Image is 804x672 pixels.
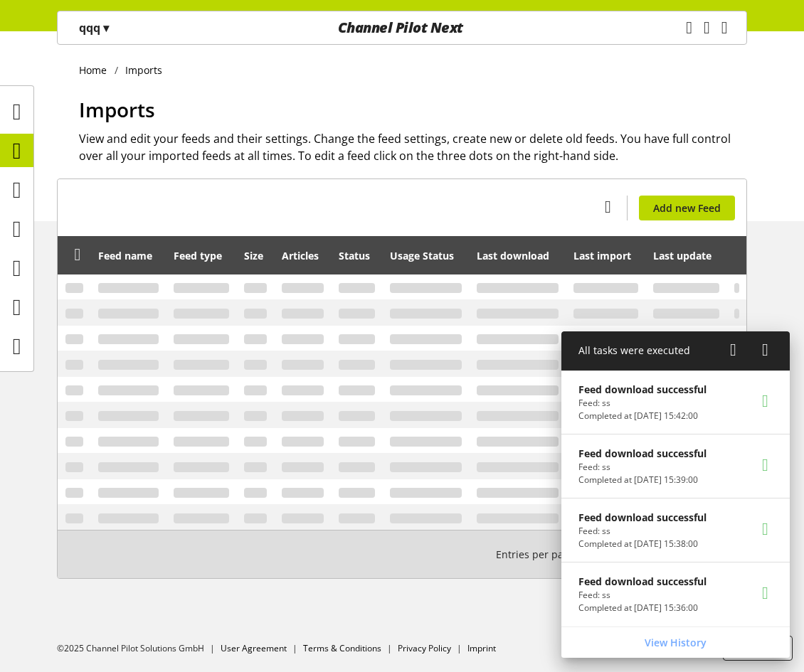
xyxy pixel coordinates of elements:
[653,241,719,270] div: Last update
[578,410,707,422] p: Completed at Oct 11, 2025, 15:42:00
[578,461,707,474] p: Feed: ss
[573,241,638,270] div: Last import
[467,642,496,654] a: Imprint
[578,474,707,486] p: Completed at Oct 11, 2025, 15:39:00
[477,241,559,270] div: Last download
[578,343,690,357] span: All tasks were executed
[79,63,115,78] a: Home
[564,630,787,655] a: View History
[578,397,707,410] p: Feed: ss
[639,196,735,220] a: Add new Feed
[578,510,707,525] p: Feed download successful
[561,370,790,434] a: Feed download successfulFeed: ssCompleted at [DATE] 15:42:00
[221,642,287,654] a: User Agreement
[578,602,707,614] p: Completed at Oct 11, 2025, 15:36:00
[57,642,221,655] li: ©2025 Channel Pilot Solutions GmbH
[79,130,747,164] h2: View and edit your feeds and their settings. Change the feed settings, create new or delete old f...
[98,241,159,270] div: Feed name
[578,538,707,550] p: Completed at Oct 11, 2025, 15:38:00
[578,446,707,461] p: Feed download successful
[244,241,267,270] div: Size
[653,201,721,215] span: Add new Feed
[645,635,707,650] span: View History
[578,525,707,538] p: Feed: ss
[390,241,462,270] div: Usage Status
[496,542,662,567] small: 1-0 / 0
[103,20,109,36] span: ▾
[496,547,581,562] span: Entries per page
[339,241,375,270] div: Status
[398,642,451,654] a: Privacy Policy
[303,642,381,654] a: Terms & Conditions
[561,434,790,498] a: Feed download successfulFeed: ssCompleted at [DATE] 15:39:00
[79,19,109,36] p: qqq
[57,11,747,45] nav: main navigation
[282,241,324,270] div: Articles
[561,562,790,626] a: Feed download successfulFeed: ssCompleted at [DATE] 15:36:00
[70,247,85,262] span: Unlock to reorder rows
[65,247,85,264] div: Unlock to reorder rows
[561,498,790,562] a: Feed download successfulFeed: ssCompleted at [DATE] 15:38:00
[578,382,707,397] p: Feed download successful
[578,574,707,589] p: Feed download successful
[578,589,707,602] p: Feed: ss
[174,241,228,270] div: Feed type
[79,96,155,123] span: Imports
